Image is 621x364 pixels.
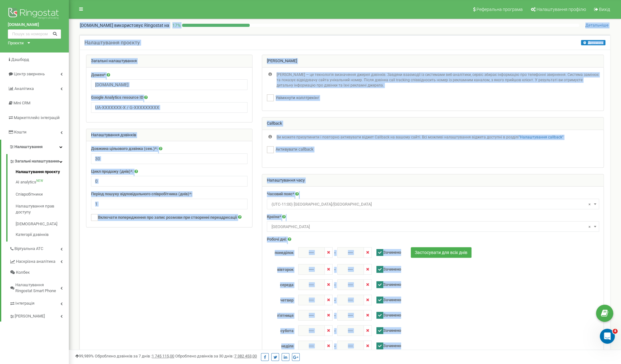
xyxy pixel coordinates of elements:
a: Віртуальна АТС [9,242,69,254]
label: Період пошуку відповідального співробітника (днів)*: [91,191,192,197]
label: Країна* [267,214,281,220]
label: Зачинено [372,310,401,319]
input: example.com [91,79,247,90]
p: [PERSON_NAME] — це технологія визначення джерел дзвінків. Завдяки взаємодії із системами веб-анал... [277,72,599,88]
div: Налаштування дзвінків [86,129,252,142]
a: [DOMAIN_NAME] [8,22,61,28]
a: Загальні налаштування [9,154,69,167]
label: Часовий пояс* [267,191,294,197]
span: Ukraine [267,221,599,232]
label: Зачинено [372,325,401,334]
span: - [334,295,336,303]
div: Проєкти [8,40,24,46]
label: Включати попередження про запис розмови при створенні переадресації [91,214,242,221]
span: Кошти [14,130,27,134]
a: Налаштування [1,140,69,154]
label: Увімкнути коллтрекінг [274,95,319,101]
span: [PERSON_NAME] [15,313,45,319]
a: Категорії дзвінків [16,230,69,238]
p: 17 % [169,22,182,28]
span: Оброблено дзвінків за 30 днів : [175,354,257,358]
label: п'ятниця [262,310,298,319]
img: Ringostat logo [8,6,61,22]
div: Налаштування часу [262,174,603,187]
input: UA-XXXXXXX-X / G-XXXXXXXXX [91,102,247,113]
label: середа [262,279,298,288]
span: Реферальна програма [476,7,523,12]
span: 4 [613,329,618,334]
span: × [588,222,591,231]
a: [PERSON_NAME] [9,309,69,322]
span: Оброблено дзвінків за 7 днів : [95,354,174,358]
span: Загальні налаштування [15,158,59,164]
a: Налаштування проєкту [16,169,69,177]
iframe: Intercom live chat [600,329,615,344]
span: - [334,325,336,334]
span: Колбек [16,270,30,276]
span: Аналiтика [14,86,34,91]
span: - [334,279,336,288]
a: "Налаштування callback" [519,135,563,139]
div: Загальні налаштування [86,55,252,67]
a: Налаштування прав доступу [16,200,69,218]
label: вівторок [262,264,298,273]
label: неділя [262,341,298,349]
span: Налаштування Ringostat Smart Phone [15,282,60,294]
span: Mini CRM [13,101,30,105]
span: Детальніше [585,23,608,28]
u: 1 745 115,00 [152,354,174,358]
p: [DOMAIN_NAME] [80,22,169,28]
label: Google Analytics resource ID [91,95,143,101]
u: 7 382 453,00 [234,354,257,358]
label: Робочі дні: [267,237,287,242]
label: Довжина цільового дзвінка (сек.)*: [91,146,158,152]
span: Налаштування [14,144,43,149]
a: AI analyticsNEW [16,176,69,188]
span: - [334,264,336,273]
button: Допомога [581,40,605,45]
label: субота [262,325,298,334]
span: - [334,247,336,256]
a: Наскрізна аналітика [9,254,69,267]
label: Зачинено [372,279,401,288]
a: [DEMOGRAPHIC_DATA] [16,218,69,230]
span: Ukraine [269,222,597,231]
h5: Налаштування проєкту [84,40,140,46]
label: четвер [262,295,298,303]
a: Інтеграція [9,296,69,309]
label: Зачинено [372,295,401,303]
span: Дашборд [11,57,29,62]
span: Наскрізна аналітика [16,259,55,265]
span: Вихід [599,7,610,12]
label: Цикл продажу (днів)*: [91,169,134,175]
label: Домен* [91,72,106,78]
a: Співробітники [16,188,69,201]
label: понеділок [262,247,298,256]
span: Центр звернень [14,72,45,76]
span: × [588,200,591,209]
span: Віртуальна АТС [14,246,43,252]
p: Ви можете призупинити і повторно активувати віджет Callback на вашому сайті. Всі можливі налаштув... [277,135,563,140]
div: Callback [262,117,603,130]
span: 99,989% [75,354,94,358]
span: - [334,341,336,349]
label: Зачинено [372,247,401,256]
span: Маркетплейс інтеграцій [14,115,60,120]
span: Інтеграція [15,301,34,307]
label: Активувати callback [274,147,313,152]
div: [PERSON_NAME] [262,55,603,67]
a: Колбек [9,267,69,278]
span: Налаштування профілю [537,7,586,12]
input: Пошук за номером [8,29,61,39]
button: Застосувати для всіх днів [411,247,471,258]
label: Зачинено [372,341,401,349]
span: використовує Ringostat на [114,23,169,28]
span: (UTC-11:00) Pacific/Midway [267,199,599,209]
label: Зачинено [372,264,401,273]
a: Налаштування Ringostat Smart Phone [9,278,69,296]
span: - [334,310,336,319]
span: (UTC-11:00) Pacific/Midway [269,200,597,209]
